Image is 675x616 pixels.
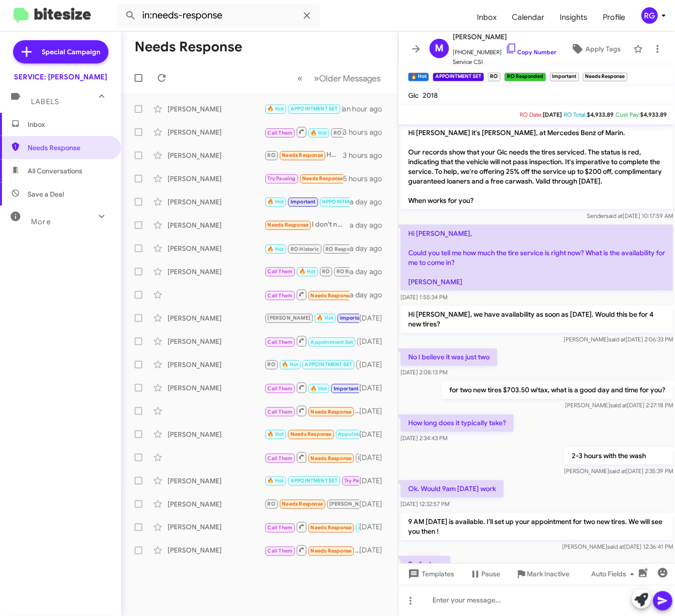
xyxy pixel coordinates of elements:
[609,336,626,343] span: said at
[317,315,334,321] span: 🔥 Hot
[469,3,505,31] a: Inbox
[564,111,587,118] span: RO Total:
[264,382,359,394] div: Inbound Call
[527,566,570,583] span: Mark Inactive
[400,369,447,376] span: [DATE] 2:08:13 PM
[268,455,293,462] span: Call Them
[596,3,633,31] a: Profile
[291,246,319,252] span: RO Historic
[311,525,352,531] span: Needs Response
[564,468,673,475] span: [PERSON_NAME] [DATE] 2:35:39 PM
[453,31,556,43] span: [PERSON_NAME]
[326,246,384,252] span: RO Responded Historic
[314,72,319,84] span: »
[520,111,543,118] span: RO Date:
[400,501,449,508] span: [DATE] 12:32:57 PM
[633,7,664,24] button: RG
[264,289,350,301] div: Inbound Call
[291,477,338,484] span: APPOINTMENT SET
[168,337,264,346] div: [PERSON_NAME]
[268,548,293,554] span: Call Them
[453,57,556,67] span: Service CSI
[400,480,504,498] p: Ok. Would 9am [DATE] work
[592,566,638,583] span: Auto Fields
[168,104,264,114] div: [PERSON_NAME]
[268,361,276,368] span: RO
[552,3,596,31] span: Insights
[359,476,390,486] div: [DATE]
[268,222,309,228] span: Needs Response
[562,40,629,58] button: Apply Tags
[28,143,110,153] span: Needs Response
[564,336,673,343] span: [PERSON_NAME] [DATE] 2:06:33 PM
[268,175,296,182] span: Try Pausing
[268,409,293,415] span: Call Them
[268,293,293,299] span: Call Them
[462,566,508,583] button: Pause
[264,266,350,277] div: The transmission filter and fluid change is due
[268,477,284,484] span: 🔥 Hot
[585,40,621,58] span: Apply Tags
[408,73,429,81] small: 🔥 Hot
[264,544,359,556] div: Inbound Call
[606,212,623,219] span: said at
[268,106,284,112] span: 🔥 Hot
[481,566,500,583] span: Pause
[264,126,343,138] div: Inbound Call
[268,315,311,321] span: [PERSON_NAME]
[506,48,556,56] a: Copy Number
[268,339,293,345] span: Call Them
[264,359,359,370] div: Lo Ipsu D'si amet consec ad elits doe te Inc ut laboree dolorem aliqu eni ad minimv quisn . Exe u...
[587,111,614,118] span: $4,933.89
[343,151,390,160] div: 3 hours ago
[264,405,359,417] div: Inbound Call
[291,199,316,205] span: Important
[358,455,366,462] span: RO
[264,196,350,207] div: Thanks See you then
[508,566,578,583] button: Mark Inactive
[268,130,293,136] span: Call Them
[14,72,107,82] div: SERVICE: [PERSON_NAME]
[350,220,390,230] div: a day ago
[264,150,343,161] div: Hello The BC Service for my EQS What is the price of that service, also, are there any specials o...
[168,220,264,230] div: [PERSON_NAME]
[642,7,658,24] div: RG
[435,41,444,56] span: M
[610,402,627,409] span: said at
[264,335,359,347] div: Inbound Call
[399,566,462,583] button: Templates
[13,40,108,63] a: Special Campaign
[350,290,390,300] div: a day ago
[616,111,641,118] span: Cust Pay:
[359,360,390,370] div: [DATE]
[135,39,242,55] h1: Needs Response
[400,513,673,540] p: 9 AM [DATE] is available. I’ll set up your appointment for two new tires. We will see you then !
[359,430,390,439] div: [DATE]
[302,175,343,182] span: Needs Response
[305,361,353,368] span: APPOINTMENT SET
[311,409,352,415] span: Needs Response
[264,173,343,184] div: Thanks a million ! Nik has been great !
[268,385,293,392] span: Call Them
[264,242,350,254] div: Inbound Call
[168,499,264,509] div: [PERSON_NAME]
[168,197,264,207] div: [PERSON_NAME]
[292,68,386,88] nav: Page navigation example
[359,453,390,462] div: [DATE]
[264,103,343,114] div: Perfect
[297,72,303,84] span: «
[564,447,673,465] p: 2-3 hours with the wash
[117,4,321,27] input: Search
[268,199,284,205] span: 🔥 Hot
[168,267,264,277] div: [PERSON_NAME]
[344,477,372,484] span: Try Pausing
[31,97,59,106] span: Labels
[359,337,390,346] div: [DATE]
[583,73,628,81] small: Needs Response
[334,130,362,136] span: RO Historic
[505,3,552,31] a: Calendar
[311,455,352,462] span: Needs Response
[343,104,390,114] div: an hour ago
[311,548,352,554] span: Needs Response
